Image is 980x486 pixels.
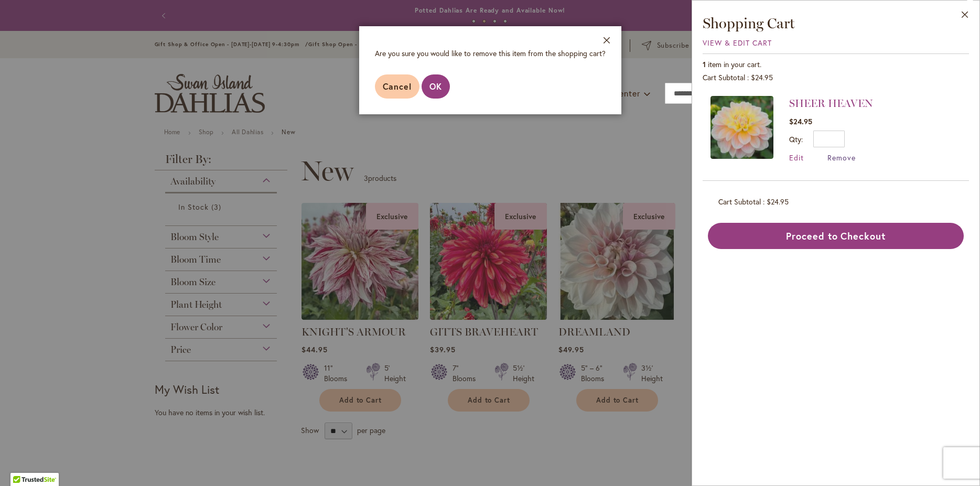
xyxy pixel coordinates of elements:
[789,153,804,163] a: Edit
[703,14,795,32] span: Shopping Cart
[751,72,773,82] span: $24.95
[708,223,964,249] button: Proceed to Checkout
[593,88,640,99] span: Help Center
[827,153,856,163] a: Remove
[375,74,420,99] button: Cancel
[429,81,442,92] span: OK
[710,96,773,159] img: SHEER HEAVEN
[383,81,412,92] span: Cancel
[789,116,812,126] span: $24.95
[703,38,772,48] a: View & Edit Cart
[708,59,761,69] span: item in your cart.
[789,97,873,110] a: SHEER HEAVEN
[718,197,761,207] span: Cart Subtotal
[703,59,706,69] span: 1
[422,74,450,99] button: OK
[703,72,745,82] span: Cart Subtotal
[710,96,773,163] a: SHEER HEAVEN
[789,134,803,144] label: Qty
[8,449,37,478] iframe: Launch Accessibility Center
[767,197,789,207] span: $24.95
[375,48,606,59] div: Are you sure you would like to remove this item from the shopping cart?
